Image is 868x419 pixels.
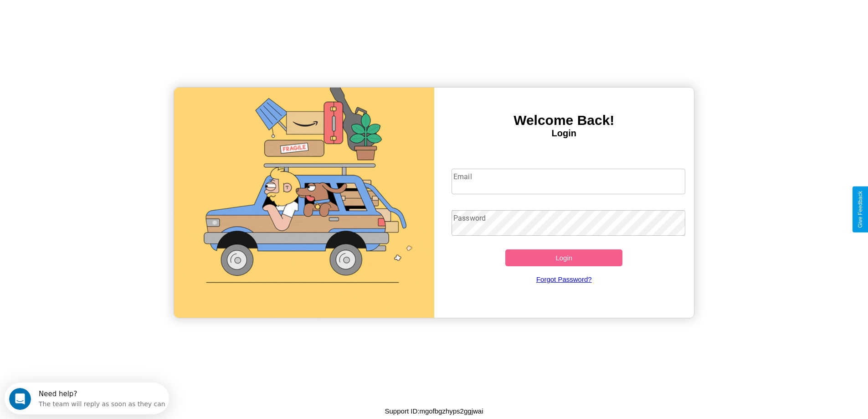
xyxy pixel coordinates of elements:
div: The team will reply as soon as they can [34,15,161,25]
p: Support ID: mgofbgzhyps2ggjwai [385,405,483,417]
div: Need help? [34,8,161,15]
h4: Login [434,128,694,139]
iframe: Intercom live chat [9,388,31,410]
a: Forgot Password? [447,266,681,292]
iframe: Intercom live chat discovery launcher [5,383,169,414]
h3: Welcome Back! [434,113,694,128]
div: Give Feedback [857,191,863,228]
button: Login [505,249,622,266]
img: gif [174,88,434,318]
div: Open Intercom Messenger [4,4,169,29]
